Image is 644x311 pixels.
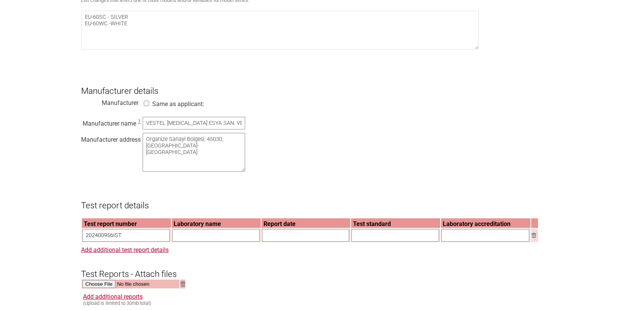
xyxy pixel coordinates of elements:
[181,282,185,286] img: Remove
[532,233,536,238] img: Remove
[81,256,563,279] h3: Test Reports - Attach files
[82,218,171,228] th: Test report number
[83,293,143,300] a: Add additional reports
[81,246,169,254] a: Add additional test report details
[441,218,530,228] th: Laboratory accreditation
[172,218,261,228] th: Laboratory name
[81,73,563,96] h3: Manufacturer details
[81,188,563,211] h3: Test report details
[81,118,138,126] div: Manufacturer name
[81,134,138,142] div: Manufacturer address
[81,97,138,105] div: Manufacturer
[262,218,351,228] th: Report date
[351,218,440,228] th: Test standard
[152,100,204,108] label: Same as applicant:
[138,119,140,124] span: This is the name of the manufacturer of the electrical product to be approved.
[83,300,151,306] small: (Upload is limited to 30mb total)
